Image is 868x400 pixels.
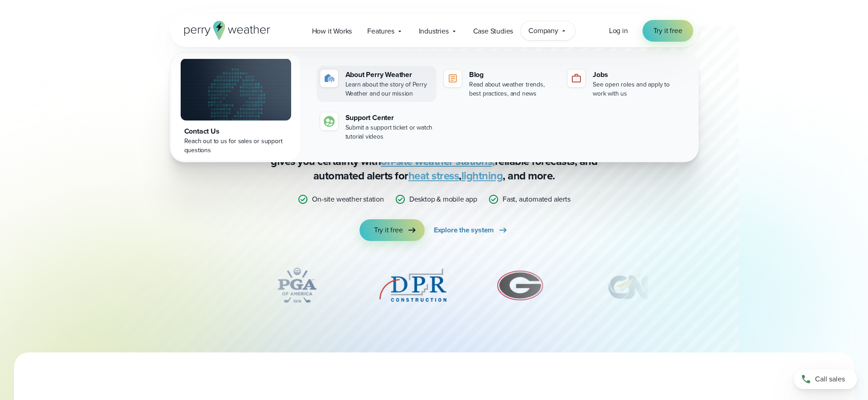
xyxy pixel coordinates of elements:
[317,109,436,145] a: Support Center Submit a support ticket or watch tutorial videos
[345,69,433,80] div: About Perry Weather
[419,26,449,37] span: Industries
[377,263,449,308] div: 5 of 12
[794,369,857,389] a: Call sales
[367,26,394,37] span: Features
[815,374,845,385] span: Call sales
[345,112,433,123] div: Support Center
[345,80,433,98] div: Learn about the story of Perry Weather and our mission
[493,263,548,308] img: University-of-Georgia.svg
[184,126,288,137] div: Contact Us
[324,73,335,84] img: about-icon.svg
[324,116,335,127] img: contact-icon.svg
[408,168,459,184] a: heat stress
[434,219,508,241] a: Explore the system
[215,263,653,313] div: slideshow
[564,66,684,102] a: Jobs See open roles and apply to work with us
[377,263,449,308] img: DPR-Construction.svg
[643,20,693,42] a: Try it free
[469,80,556,98] div: Read about weather trends, best practices, and news
[409,194,477,205] p: Desktop & mobile app
[261,263,333,308] img: PGA.svg
[461,168,503,184] a: lightning
[609,25,628,36] a: Log in
[469,69,556,80] div: Blog
[528,25,558,36] span: Company
[360,219,425,241] a: Try it free
[434,225,494,236] span: Explore the system
[374,225,403,236] span: Try it free
[493,263,548,308] div: 6 of 12
[304,22,360,40] a: How it Works
[122,263,217,308] img: MLB.svg
[184,137,288,155] div: Reach out to us for sales or support questions
[317,66,436,102] a: About Perry Weather Learn about the story of Perry Weather and our mission
[312,194,384,205] p: On-site weather station
[473,26,513,37] span: Case Studies
[593,69,680,80] div: Jobs
[172,53,300,160] a: Contact Us Reach out to us for sales or support questions
[440,66,560,102] a: Blog Read about weather trends, best practices, and news
[447,73,458,84] img: blog-icon.svg
[122,263,217,308] div: 3 of 12
[609,25,628,36] span: Log in
[465,22,521,40] a: Case Studies
[592,263,720,308] div: 7 of 12
[592,263,720,308] img: Corona-Norco-Unified-School-District.svg
[345,123,433,141] div: Submit a support ticket or watch tutorial videos
[571,73,582,84] img: jobs-icon-1.svg
[653,25,682,36] span: Try it free
[261,263,333,308] div: 4 of 12
[253,140,615,183] p: Stop relying on weather apps you can’t trust — [PERSON_NAME] Weather gives you certainty with rel...
[312,26,352,37] span: How it Works
[593,80,680,98] div: See open roles and apply to work with us
[503,194,571,205] p: Fast, automated alerts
